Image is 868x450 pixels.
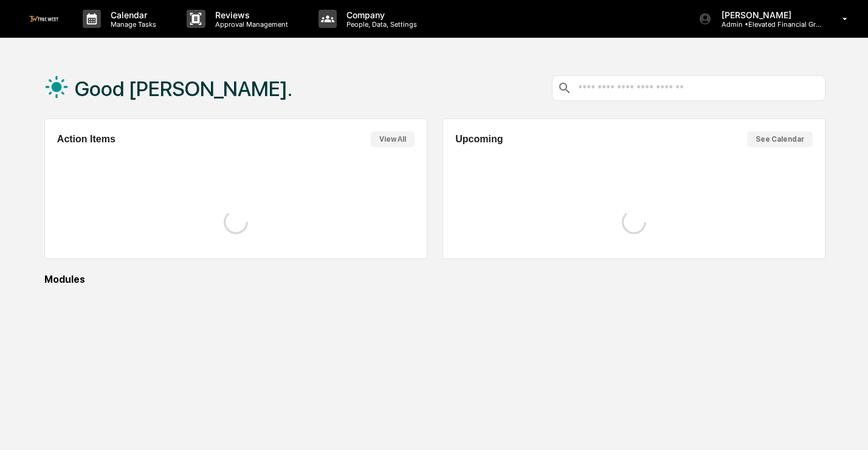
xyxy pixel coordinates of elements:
h1: Good [PERSON_NAME]. [75,77,292,101]
button: See Calendar [747,131,813,147]
p: Reviews [205,10,294,20]
h2: Action Items [57,134,115,145]
p: Admin • Elevated Financial Group [712,20,825,29]
p: Manage Tasks [101,20,162,29]
p: People, Data, Settings [337,20,423,29]
div: Modules [44,274,825,285]
p: Company [337,10,423,20]
img: logo [29,16,58,21]
button: View All [371,131,415,147]
p: [PERSON_NAME] [712,10,825,20]
h2: Upcoming [455,134,503,145]
p: Calendar [101,10,162,20]
p: Approval Management [205,20,294,29]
